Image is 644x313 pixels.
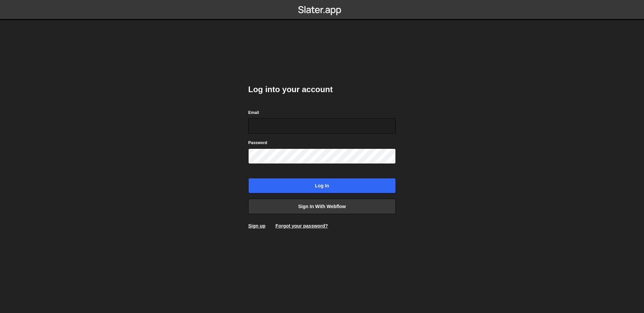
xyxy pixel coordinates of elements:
[248,223,265,229] a: Sign up
[248,84,396,95] h2: Log into your account
[275,223,328,229] a: Forgot your password?
[248,139,267,146] label: Password
[248,178,396,193] input: Log in
[248,199,396,214] a: Sign in with Webflow
[248,109,259,116] label: Email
